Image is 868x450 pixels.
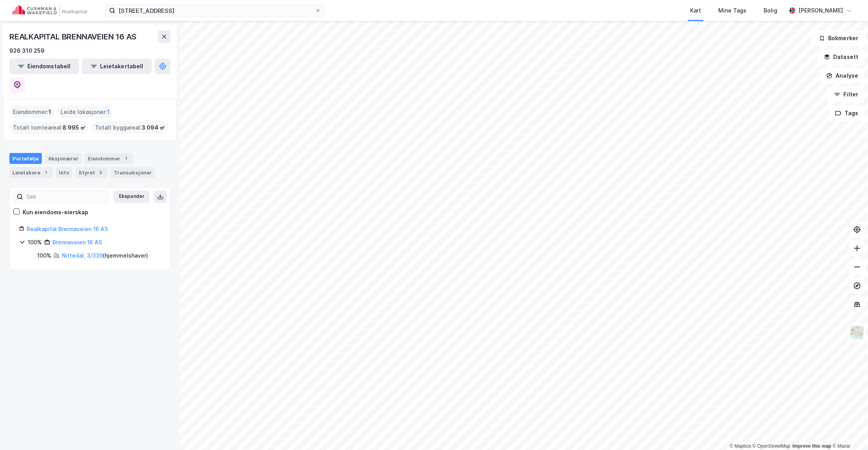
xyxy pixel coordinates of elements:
[9,59,79,74] button: Eiendomstabell
[23,191,109,203] input: Søk
[52,239,102,245] a: Brennaveien 16 AS
[82,59,152,74] button: Leietakertabell
[48,107,51,117] span: 1
[829,413,868,450] iframe: Chat Widget
[97,169,104,176] div: 3
[63,123,86,132] span: 8 995 ㎡
[42,169,50,176] div: 1
[10,106,54,118] div: Eiendommer :
[9,30,138,43] div: REALKAPITAL BRENNAVEIEN 16 AS
[75,167,108,178] div: Styret
[142,123,165,132] span: 3 094 ㎡
[793,443,831,449] a: Improve this map
[764,6,777,15] div: Bolig
[798,6,843,15] div: [PERSON_NAME]
[62,252,103,259] a: Nittedal, 3/339
[114,190,149,203] button: Ekspander
[718,6,746,15] div: Mine Tags
[23,208,88,217] div: Kun eiendoms-eierskap
[812,30,865,46] button: Bokmerker
[753,443,791,449] a: OpenStreetMap
[13,5,87,16] img: cushman-wakefield-realkapital-logo.202ea83816669bd177139c58696a8fa1.svg
[27,226,108,232] a: Realkapital Brennaveien 16 AS
[85,153,133,164] div: Eiendommer
[37,251,51,260] div: 100%
[57,106,113,118] div: Leide lokasjoner :
[10,121,89,134] div: Totalt tomteareal :
[111,167,155,178] div: Transaksjoner
[690,6,701,15] div: Kart
[9,167,53,178] div: Leietakere
[820,68,865,84] button: Analyse
[107,107,110,117] span: 1
[9,153,42,164] div: Portefølje
[56,167,72,178] div: Info
[28,238,42,247] div: 100%
[92,121,168,134] div: Totalt byggareal :
[850,325,864,340] img: Z
[817,49,865,65] button: Datasett
[45,153,82,164] div: Aksjonærer
[115,5,315,16] input: Søk på adresse, matrikkel, gårdeiere, leietakere eller personer
[62,251,148,260] div: ( hjemmelshaver )
[827,87,865,102] button: Filter
[829,105,865,121] button: Tags
[829,413,868,450] div: Kontrollprogram for chat
[122,155,130,162] div: 1
[730,443,751,449] a: Mapbox
[9,46,45,55] div: 926 310 259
